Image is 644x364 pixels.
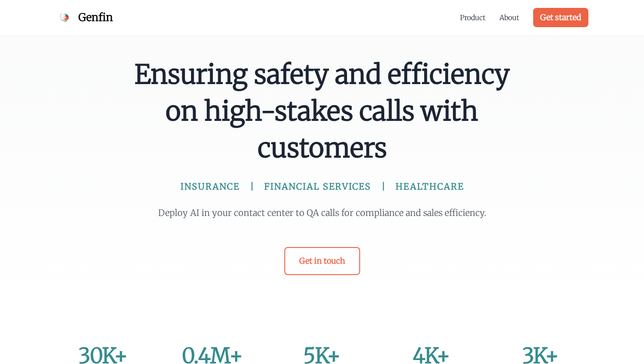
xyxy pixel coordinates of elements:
[56,9,73,26] img: Genfin Logo
[154,207,490,219] p: Deploy AI in your contact center to QA calls for compliance and sales efficiency.
[56,9,113,26] a: Genfin
[133,56,511,166] span: Ensuring safety and efficiency on high-stakes calls with customers
[180,180,240,193] span: INSURANCE
[499,12,519,23] a: About
[250,180,254,193] span: |
[533,8,588,27] a: Get started
[78,11,113,25] span: Genfin
[264,180,371,193] span: FINANCIAL SERVICES
[382,180,385,193] span: |
[396,180,464,193] span: HEALTHCARE
[284,247,360,275] a: Get in touch
[460,12,485,23] a: Product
